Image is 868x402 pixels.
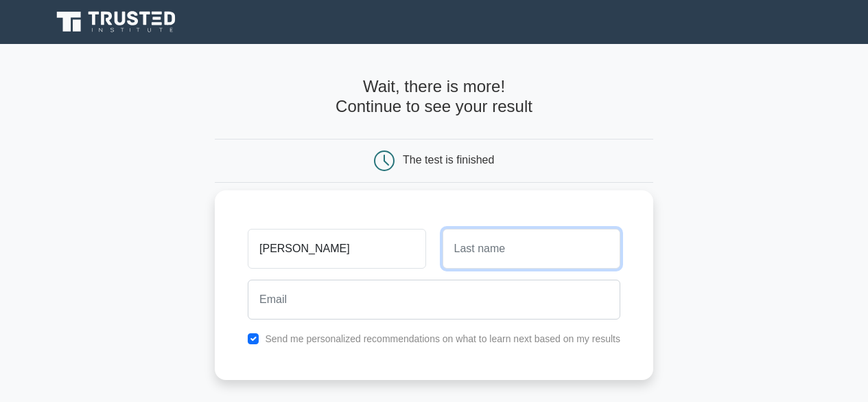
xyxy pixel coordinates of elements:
[248,229,425,269] input: First name
[265,333,620,344] label: Send me personalized recommendations on what to learn next based on my results
[443,229,620,269] input: Last name
[215,77,653,117] h4: Wait, there is more! Continue to see your result
[248,280,620,320] input: Email
[403,154,494,166] div: The test is finished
